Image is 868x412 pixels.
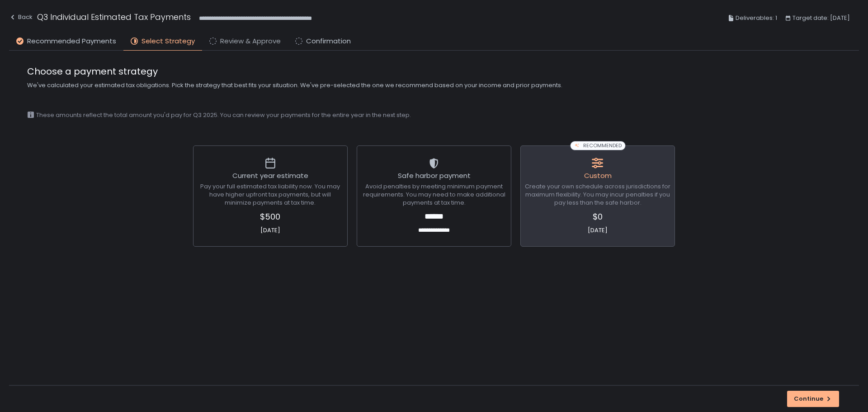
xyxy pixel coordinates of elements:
[27,65,841,78] span: Choose a payment strategy
[524,211,672,223] span: $0
[524,183,672,207] span: Create your own schedule across jurisdictions for maximum flexibility. You may incur penalties if...
[793,13,850,23] span: Target date: [DATE]
[220,36,281,47] span: Review & Approve
[398,171,471,180] span: Safe harbor payment
[306,36,351,47] span: Confirmation
[142,36,195,47] span: Select Strategy
[36,111,411,119] span: These amounts reflect the total amount you'd pay for Q3 2025. You can review your payments for th...
[524,226,672,234] span: [DATE]
[736,13,777,23] span: Deliverables: 1
[37,11,191,23] h1: Q3 Individual Estimated Tax Payments
[794,395,832,403] div: Continue
[360,183,508,207] span: Avoid penalties by meeting minimum payment requirements. You may need to make additional payments...
[9,11,33,26] button: Back
[27,36,116,47] span: Recommended Payments
[584,171,612,180] span: Custom
[27,81,841,89] span: We've calculated your estimated tax obligations. Pick the strategy that best fits your situation....
[9,12,33,23] div: Back
[232,171,308,180] span: Current year estimate
[583,142,622,149] span: RECOMMENDED
[787,391,839,407] button: Continue
[196,183,344,207] span: Pay your full estimated tax liability now. You may have higher upfront tax payments, but will min...
[196,211,344,223] span: $500
[196,226,344,234] span: [DATE]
